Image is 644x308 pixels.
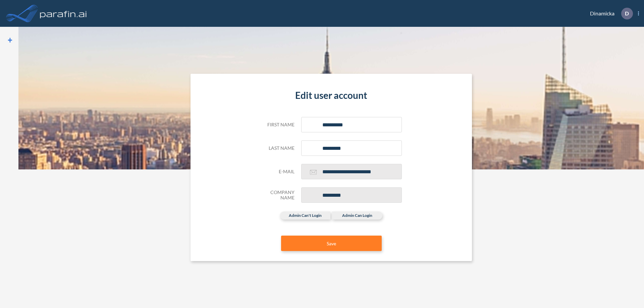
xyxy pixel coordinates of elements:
h5: First name [261,122,294,128]
p: D [625,10,629,16]
label: admin can login [332,211,382,220]
button: Save [281,236,382,251]
h5: Last name [261,145,294,151]
div: Dinamicka [580,8,639,19]
img: logo [39,7,88,20]
label: admin can't login [280,211,330,220]
h5: Company Name [261,190,294,201]
h4: Edit user account [261,90,402,101]
h5: E-mail [261,169,294,175]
